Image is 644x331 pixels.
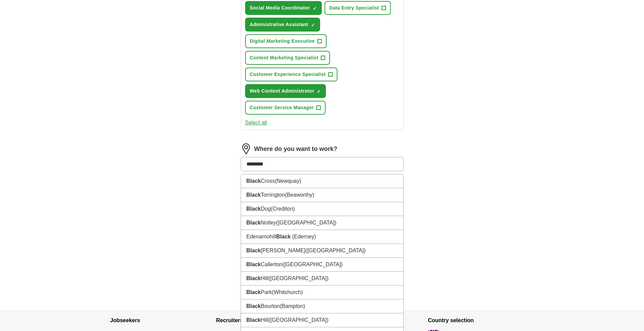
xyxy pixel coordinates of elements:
li: Dog [241,202,403,216]
button: Social Media Coordinator✓ [245,1,322,15]
strong: Black [246,275,261,281]
li: Callerton [241,258,403,272]
img: location.png [241,143,252,154]
h4: Country selection [428,311,534,330]
span: Customer Service Manager [250,104,314,111]
li: Bourton [241,299,403,313]
span: ([GEOGRAPHIC_DATA]) [268,275,328,281]
span: Content Marketing Specialist [250,54,318,61]
li: Notley [241,216,403,230]
span: Digital Marketing Executive [250,38,315,45]
button: Web Content Administrator✓ [245,84,326,98]
strong: Black [246,317,261,323]
button: Administrative Assistant✓ [245,18,320,32]
strong: Black [246,178,261,184]
strong: Black [246,289,261,295]
span: ([GEOGRAPHIC_DATA]) [306,248,366,253]
span: (Whitchurch) [272,289,303,295]
strong: Black [246,192,261,198]
span: (Crediton) [271,206,295,212]
strong: Black [276,234,291,239]
li: Hill [241,313,403,327]
label: Where do you want to work? [254,144,337,154]
span: ✓ [313,6,317,11]
button: Data Entry Specialist [325,1,391,15]
span: ✓ [311,22,315,28]
li: Hill [241,272,403,286]
button: Customer Service Manager [245,101,326,115]
span: ([GEOGRAPHIC_DATA]) [282,261,343,267]
span: (Bampton) [280,303,305,309]
strong: Black [246,261,261,267]
strong: Black [246,220,261,226]
button: Customer Experience Specialist [245,67,338,81]
button: Select all [245,119,267,127]
span: (Newquay) [275,178,301,184]
button: Content Marketing Specialist [245,51,330,65]
span: ([GEOGRAPHIC_DATA]) [268,317,328,323]
span: (Beaworthy) [285,192,314,198]
span: ([GEOGRAPHIC_DATA]) [276,220,336,226]
strong: Black [246,248,261,253]
span: Data Entry Specialist [329,4,379,12]
li: [PERSON_NAME] [241,244,403,258]
span: Customer Experience Specialist [250,71,326,78]
span: Administrative Assistant [250,21,308,28]
li: Edenamohill [241,230,403,244]
strong: Black [246,206,261,212]
li: Cross [241,174,403,188]
span: Social Media Coordinator [250,4,310,12]
span: (Ederney) [292,234,316,239]
span: Web Content Administrator [250,87,314,95]
button: Digital Marketing Executive [245,34,327,48]
li: Park [241,286,403,299]
span: ✓ [317,89,321,94]
li: Torrington [241,188,403,202]
strong: Black [246,303,261,309]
